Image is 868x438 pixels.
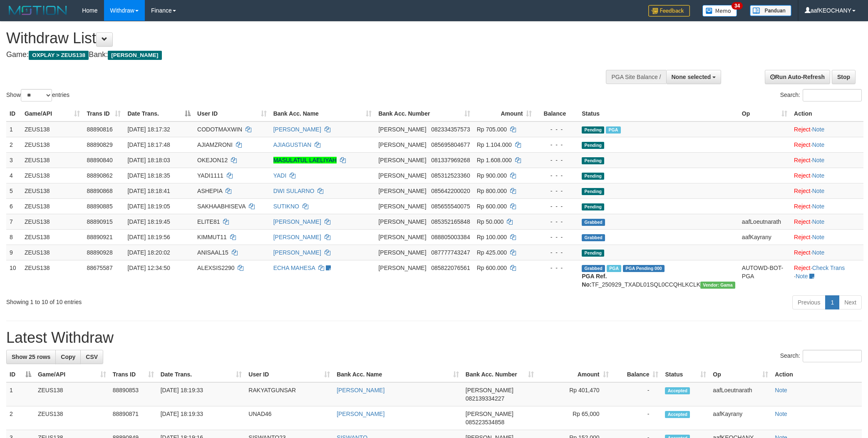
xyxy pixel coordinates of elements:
span: 88890868 [87,188,112,194]
th: User ID: activate to sort column ascending [245,367,333,382]
div: - - - [538,202,575,210]
a: Note [812,249,825,256]
span: [PERSON_NAME] [378,188,426,194]
th: Action [771,367,862,382]
td: ZEUS138 [21,121,84,137]
td: ZEUS138 [21,137,84,152]
span: 88890915 [87,218,112,225]
span: Copy 085352165848 to clipboard [431,218,470,225]
span: Copy 081337969268 to clipboard [431,157,470,163]
td: ZEUS138 [21,198,84,214]
th: Trans ID: activate to sort column ascending [83,106,124,121]
th: Status: activate to sort column ascending [662,367,709,382]
span: 88890862 [87,172,112,179]
a: 1 [825,295,839,309]
span: Show 25 rows [12,354,50,360]
td: ZEUS138 [21,260,84,292]
td: aafKayrany [709,406,771,430]
img: panduan.png [750,5,791,16]
span: [PERSON_NAME] [378,203,426,210]
td: 2 [6,406,35,430]
span: Pending [582,250,604,257]
a: MASULATUL LAELIYAH [273,157,337,163]
a: DWI SULARNO [273,188,315,194]
label: Search: [780,89,862,101]
td: 8 [6,229,21,245]
span: Accepted [665,387,690,394]
td: 88890853 [109,382,157,406]
td: · [791,137,863,152]
button: None selected [666,70,722,84]
a: Note [812,141,825,148]
th: Bank Acc. Name: activate to sort column ascending [270,106,375,121]
input: Search: [803,350,862,362]
td: 4 [6,168,21,183]
span: [PERSON_NAME] [466,411,513,417]
td: 7 [6,214,21,229]
a: Reject [794,265,811,271]
a: Reject [794,249,811,256]
a: [PERSON_NAME] [337,387,384,393]
div: - - - [538,233,575,241]
td: Rp 401,470 [537,382,612,406]
a: Note [812,157,825,163]
th: Balance: activate to sort column ascending [612,367,662,382]
td: 1 [6,382,35,406]
td: UNAD46 [245,406,333,430]
span: Copy 085695804677 to clipboard [431,141,470,148]
td: 9 [6,245,21,260]
td: AUTOWD-BOT-PGA [739,260,791,292]
span: Accepted [665,411,690,418]
span: [DATE] 18:19:45 [127,218,170,225]
a: [PERSON_NAME] [273,218,321,225]
td: Rp 65,000 [537,406,612,430]
td: ZEUS138 [21,168,84,183]
td: · · [791,260,863,292]
td: 3 [6,152,21,168]
div: - - - [538,156,575,164]
td: ZEUS138 [21,152,84,168]
span: Copy [61,354,75,360]
td: aafLoeutnarath [739,214,791,229]
span: 88890885 [87,203,112,210]
a: Reject [794,218,811,225]
th: ID: activate to sort column descending [6,367,35,382]
h1: Latest Withdraw [6,329,862,346]
th: Op: activate to sort column ascending [739,106,791,121]
span: Rp 1.608.000 [477,157,512,163]
span: [DATE] 12:34:50 [127,265,170,271]
a: ECHA MAHESA [273,265,315,271]
td: · [791,168,863,183]
span: 88890840 [87,157,112,163]
a: Run Auto-Refresh [765,70,830,84]
a: Note [812,218,825,225]
span: Copy 082334357573 to clipboard [431,126,470,133]
a: [PERSON_NAME] [273,126,321,133]
td: · [791,152,863,168]
a: [PERSON_NAME] [273,249,321,256]
span: Copy 085822076561 to clipboard [431,265,470,271]
td: [DATE] 18:19:33 [157,406,246,430]
span: 88675587 [87,265,112,271]
a: AJIAGUSTIAN [273,141,312,148]
a: Note [775,387,787,393]
th: Bank Acc. Number: activate to sort column ascending [462,367,537,382]
td: 2 [6,137,21,152]
span: Pending [582,142,604,149]
span: [PERSON_NAME] [378,141,426,148]
td: ZEUS138 [21,214,84,229]
td: · [791,214,863,229]
span: Copy 082139334227 to clipboard [466,395,504,402]
span: Vendor URL: https://trx31.1velocity.biz [700,282,735,289]
span: [DATE] 18:18:35 [127,172,170,179]
th: Op: activate to sort column ascending [709,367,771,382]
span: Pending [582,188,604,195]
span: Copy 085642200020 to clipboard [431,188,470,194]
span: Copy 085223534858 to clipboard [466,419,504,426]
span: 88890816 [87,126,112,133]
span: [DATE] 18:18:03 [127,157,170,163]
div: PGA Site Balance / [606,70,666,84]
th: Game/API: activate to sort column ascending [35,367,109,382]
a: Note [812,203,825,210]
span: ALEXSIS2290 [197,265,235,271]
